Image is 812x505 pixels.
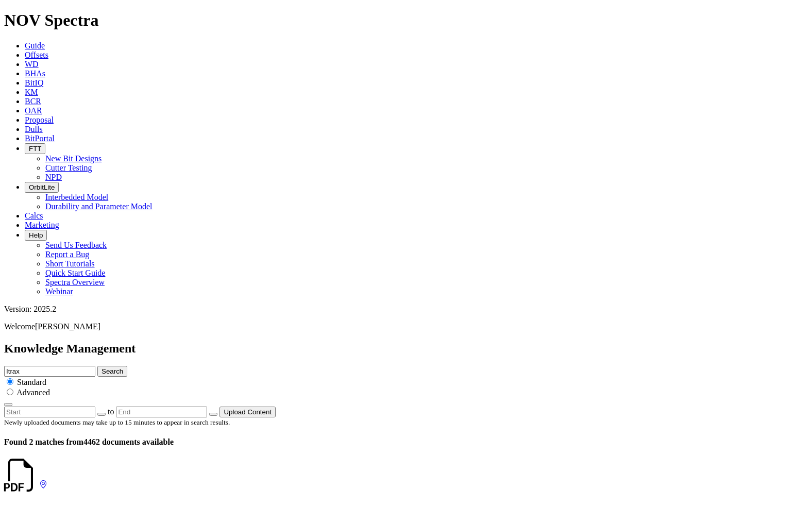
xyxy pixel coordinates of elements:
[25,230,47,241] button: Help
[29,231,43,239] span: Help
[25,41,45,50] a: Guide
[4,342,808,356] h2: Knowledge Management
[25,88,38,96] a: KM
[45,202,153,211] a: Durability and Parameter Model
[25,182,59,193] button: OrbitLite
[25,97,41,106] a: BCR
[25,69,45,78] a: BHAs
[4,418,230,426] small: Newly uploaded documents may take up to 15 minutes to appear in search results.
[4,322,808,331] p: Welcome
[45,163,92,172] a: Cutter Testing
[45,278,105,287] a: Spectra Overview
[4,366,95,377] input: e.g. Smoothsteer Record
[45,250,89,259] a: Report a Bug
[45,268,105,277] a: Quick Start Guide
[4,437,83,446] span: Found 2 matches from
[4,407,95,417] input: Start
[25,60,39,69] a: WD
[25,221,59,229] a: Marketing
[4,305,808,314] div: Version: 2025.2
[25,78,43,87] a: BitIQ
[25,106,42,115] a: OAR
[45,154,102,163] a: New Bit Designs
[25,125,43,133] a: Dulls
[45,241,107,249] a: Send Us Feedback
[29,145,41,153] span: FTT
[45,259,95,268] a: Short Tutorials
[25,134,55,143] a: BitPortal
[45,173,62,181] a: NPD
[4,437,808,447] h4: 4462 documents available
[17,378,46,386] span: Standard
[25,115,54,124] a: Proposal
[16,388,50,397] span: Advanced
[25,50,48,59] a: Offsets
[35,322,100,331] span: [PERSON_NAME]
[25,211,43,220] a: Calcs
[25,143,45,154] button: FTT
[97,366,127,377] button: Search
[219,407,276,417] button: Upload Content
[108,407,114,416] span: to
[29,183,55,191] span: OrbitLite
[116,407,207,417] input: End
[45,287,73,296] a: Webinar
[4,11,808,30] h1: NOV Spectra
[45,193,108,201] a: Interbedded Model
